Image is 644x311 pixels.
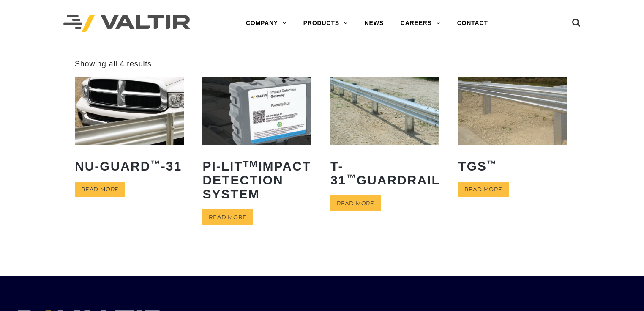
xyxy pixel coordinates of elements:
[458,153,567,179] h2: TGS
[346,173,357,183] sup: ™
[75,77,184,179] a: NU-GUARD™-31
[458,182,508,197] a: Read more about “TGS™”
[63,15,190,32] img: Valtir
[202,153,311,207] h2: PI-LIT Impact Detection System
[356,15,392,32] a: NEWS
[330,195,381,211] a: Read more about “T-31™ Guardrail”
[295,15,356,32] a: PRODUCTS
[75,153,184,179] h2: NU-GUARD -31
[330,153,439,193] h2: T-31 Guardrail
[150,159,161,169] sup: ™
[487,159,497,169] sup: ™
[392,15,449,32] a: CAREERS
[449,15,497,32] a: CONTACT
[75,182,125,197] a: Read more about “NU-GUARD™-31”
[330,77,439,193] a: T-31™Guardrail
[202,77,311,207] a: PI-LITTMImpact Detection System
[75,59,152,69] p: Showing all 4 results
[243,159,259,169] sup: TM
[237,15,295,32] a: COMPANY
[202,209,253,225] a: Read more about “PI-LITTM Impact Detection System”
[458,77,567,179] a: TGS™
